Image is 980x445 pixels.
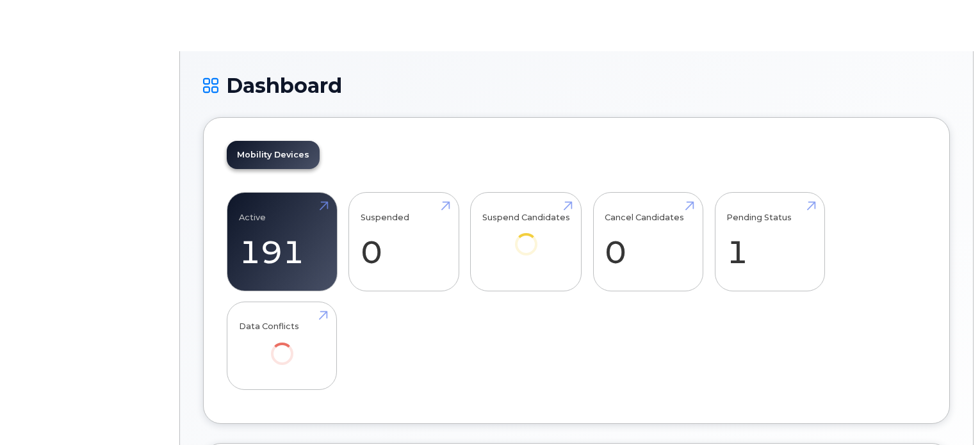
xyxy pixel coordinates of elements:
[361,200,447,284] a: Suspended 0
[605,200,691,284] a: Cancel Candidates 0
[203,74,950,97] h1: Dashboard
[239,309,325,382] a: Data Conflicts
[239,200,325,284] a: Active 191
[726,200,813,284] a: Pending Status 1
[482,200,570,273] a: Suspend Candidates
[227,141,320,169] a: Mobility Devices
